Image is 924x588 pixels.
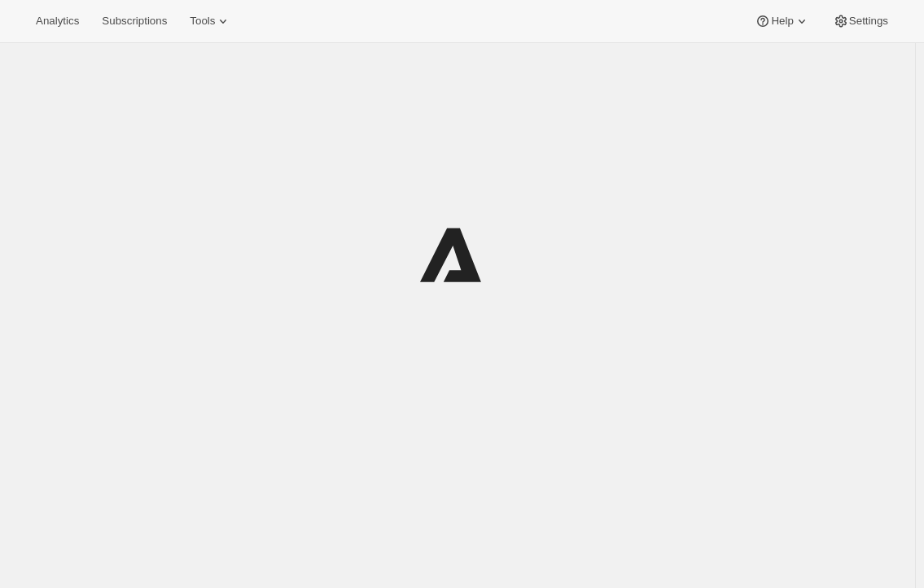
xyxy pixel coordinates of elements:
span: Subscriptions [102,15,167,28]
span: Analytics [36,15,79,28]
button: Tools [180,10,241,33]
button: Subscriptions [92,10,177,33]
span: Help [771,15,793,28]
span: Settings [849,15,888,28]
span: Tools [190,15,215,28]
button: Help [745,10,819,33]
button: Settings [823,10,898,33]
button: Analytics [26,10,89,33]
